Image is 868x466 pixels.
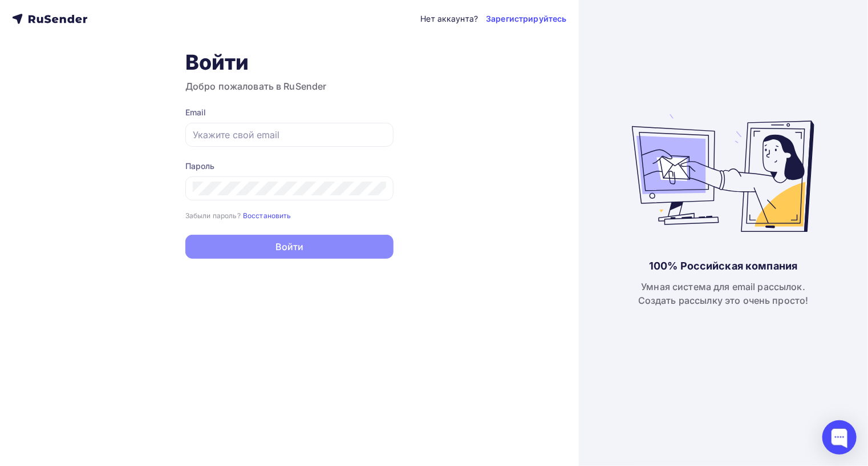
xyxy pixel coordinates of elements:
[185,235,394,259] button: Войти
[486,13,566,25] a: Зарегистрируйтесь
[185,79,394,93] h3: Добро пожаловать в RuSender
[243,211,291,220] small: Восстановить
[420,13,478,25] div: Нет аккаунта?
[185,211,241,220] small: Забыли пароль?
[193,128,386,142] input: Укажите свой email
[185,160,394,172] div: Пароль
[185,107,394,118] div: Email
[243,210,291,220] a: Восстановить
[185,50,394,75] h1: Войти
[649,259,797,273] div: 100% Российская компания
[638,280,809,307] div: Умная система для email рассылок. Создать рассылку это очень просто!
